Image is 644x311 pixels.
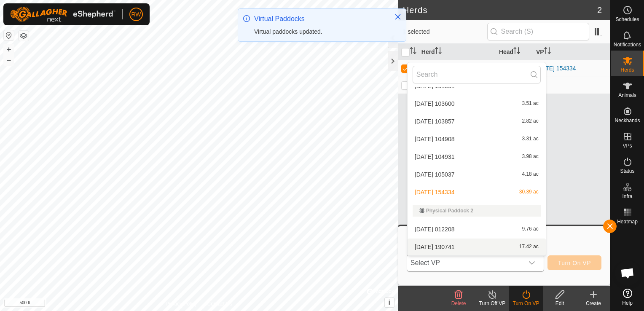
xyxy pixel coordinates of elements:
span: 30.39 ac [519,189,539,195]
button: Close [392,11,404,23]
div: Physical Paddock 2 [419,208,534,213]
div: Turn Off VP [475,300,509,307]
td: - [533,77,610,94]
span: VPs [623,143,632,148]
div: Create [577,300,610,307]
span: Select VP [407,255,523,271]
span: 3.98 ac [522,154,538,160]
li: 2025-08-05 103600 [408,95,546,112]
span: 2.82 ac [522,118,538,124]
a: Help [611,285,644,309]
li: 2025-08-21 154334 [408,184,546,201]
span: 3.51 ac [522,101,538,107]
span: 3.31 ac [522,136,538,142]
span: [DATE] 103857 [415,118,455,124]
span: Neckbands [614,118,640,123]
span: [DATE] 012208 [415,226,455,232]
li: 2025-08-30 190741 [408,239,546,255]
li: 2025-08-05 103857 [408,113,546,130]
button: – [4,55,14,65]
span: Notifications [614,42,641,47]
span: Schedules [615,17,639,22]
a: Privacy Policy [166,300,197,308]
th: VP [533,44,610,60]
p-sorticon: Activate to sort [513,48,520,55]
li: 2025-08-08 012208 [408,221,546,238]
li: 2025-08-05 104931 [408,148,546,165]
span: [DATE] 105037 [415,172,455,177]
span: [DATE] 104931 [415,154,455,160]
span: Heatmap [617,219,638,224]
span: 9.76 ac [522,226,538,232]
p-sorticon: Activate to sort [410,48,416,55]
th: Head [496,44,533,60]
button: Reset Map [4,30,14,40]
input: Search [413,66,541,83]
span: Status [620,169,634,174]
span: Turn On VP [558,260,591,266]
span: Help [622,300,633,306]
div: Virtual Paddocks [254,14,386,24]
a: Contact Us [207,300,232,308]
img: Gallagher Logo [10,7,115,22]
a: Open chat [615,260,640,286]
span: [DATE] 190741 [415,244,455,250]
button: Turn On VP [547,255,601,270]
input: Search (S) [487,23,589,40]
span: Animals [618,93,636,98]
span: 4.18 ac [522,172,538,177]
span: RW [131,10,141,19]
div: Edit [543,300,577,307]
a: [DATE] 154334 [536,65,576,72]
span: 1 selected [403,27,487,36]
span: Infra [622,194,632,199]
span: Delete [451,300,466,306]
button: + [4,44,14,54]
div: dropdown trigger [523,255,540,271]
th: Herd [418,44,496,60]
div: Turn On VP [509,300,543,307]
p-sorticon: Activate to sort [544,48,551,55]
li: 2025-08-05 105037 [408,166,546,183]
button: Map Layers [19,31,29,41]
span: 2 [597,4,602,16]
span: i [389,299,390,306]
span: [DATE] 104908 [415,136,455,142]
button: i [385,298,394,307]
span: [DATE] 103600 [415,101,455,107]
p-sorticon: Activate to sort [435,48,442,55]
span: Herds [620,67,634,72]
span: [DATE] 154334 [415,189,455,195]
span: 17.42 ac [519,244,539,250]
div: Virtual paddocks updated. [254,27,386,36]
li: 2025-08-05 104908 [408,131,546,147]
h2: Herds [403,5,597,15]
